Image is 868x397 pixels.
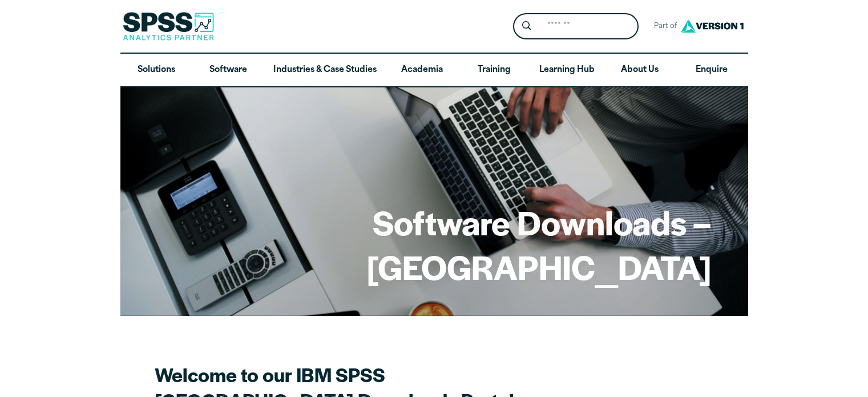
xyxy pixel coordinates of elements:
[120,54,748,87] nav: Desktop version of site main menu
[676,54,748,87] a: Enquire
[386,54,458,87] a: Academia
[123,12,214,41] img: SPSS Analytics Partner
[513,13,639,40] form: Site Header Search Form
[192,54,264,87] a: Software
[120,54,192,87] a: Solutions
[604,54,676,87] a: About Us
[264,54,386,87] a: Industries & Case Studies
[157,200,712,288] h1: Software Downloads – [GEOGRAPHIC_DATA]
[458,54,530,87] a: Training
[530,54,604,87] a: Learning Hub
[522,21,531,31] svg: Search magnifying glass icon
[678,15,746,37] img: Version1 Logo
[516,16,537,37] button: Search magnifying glass icon
[648,18,678,35] span: Part of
